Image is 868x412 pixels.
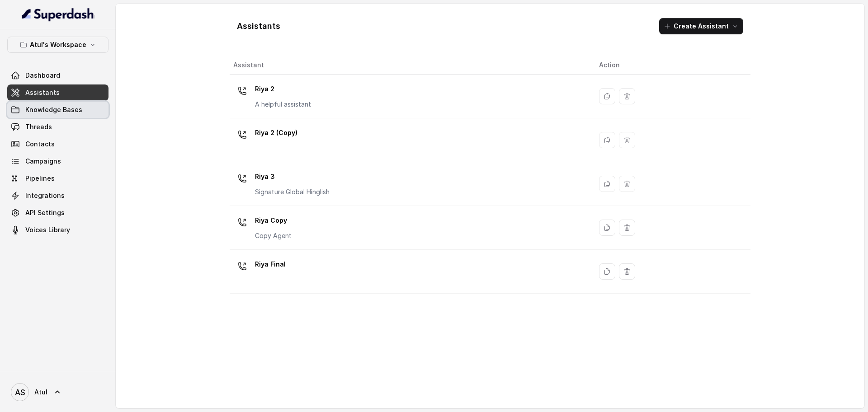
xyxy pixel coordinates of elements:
[255,187,330,197] p: Signature Global Hinglish
[255,100,311,109] p: A helpful assistant
[25,105,82,114] span: Knowledge Bases
[7,153,108,169] a: Campaigns
[237,19,280,33] h1: Assistants
[25,122,52,131] span: Threads
[255,82,311,96] p: Riya 2
[25,174,55,183] span: Pipelines
[255,231,292,240] p: Copy Agent
[255,126,297,140] p: Riya 2 (Copy)
[22,7,94,22] img: light.svg
[25,225,70,234] span: Voices Library
[7,379,108,405] a: Atul
[25,88,60,97] span: Assistants
[7,119,108,135] a: Threads
[7,84,108,101] a: Assistants
[25,71,60,80] span: Dashboard
[255,169,330,184] p: Riya 3
[25,191,65,200] span: Integrations
[7,205,108,221] a: API Settings
[7,37,108,53] button: Atul's Workspace
[25,140,55,149] span: Contacts
[255,213,292,228] p: Riya Copy
[7,170,108,187] a: Pipelines
[15,388,25,397] text: AS
[255,257,286,272] p: Riya Final
[7,136,108,152] a: Contacts
[25,157,61,166] span: Campaigns
[7,187,108,204] a: Integrations
[7,102,108,118] a: Knowledge Bases
[230,56,592,75] th: Assistant
[30,39,86,50] p: Atul's Workspace
[7,222,108,238] a: Voices Library
[25,208,65,217] span: API Settings
[592,56,750,75] th: Action
[34,388,47,397] span: Atul
[659,18,743,34] button: Create Assistant
[7,67,108,84] a: Dashboard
